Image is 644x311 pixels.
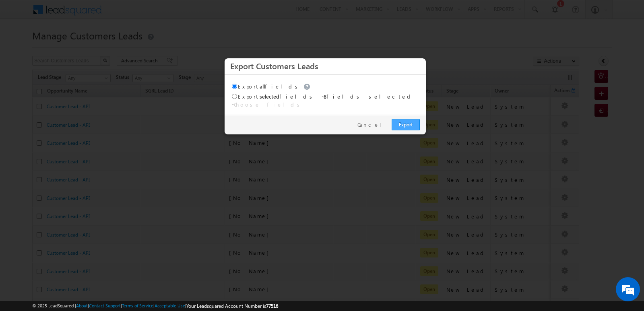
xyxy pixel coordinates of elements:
a: Acceptable Use [155,303,185,308]
a: Export [392,119,420,130]
span: 77516 [266,303,278,309]
span: selected [260,93,279,100]
label: Export fields [232,83,312,90]
span: 8 [324,93,326,100]
span: all [260,83,265,90]
a: Choose fields [234,101,303,108]
img: d_60004797649_company_0_60004797649 [14,42,34,53]
span: © 2025 LeadSquared | | | | | [32,302,278,310]
a: Terms of Service [122,303,153,308]
div: Minimize live chat window [132,4,151,23]
a: About [76,303,88,308]
span: - fields selected [322,93,413,100]
input: Exportallfields [232,84,237,89]
a: Cancel [357,121,388,128]
a: Contact Support [89,303,121,308]
h3: Export Customers Leads [230,59,420,73]
label: Export fields [232,93,315,100]
span: Your Leadsquared Account Number is [186,303,278,309]
span: - [232,101,303,108]
div: Chat with us now [42,42,135,53]
textarea: Type your message and hit 'Enter' [10,74,147,241]
em: Start Chat [109,248,146,259]
input: Exportselectedfields [232,94,237,99]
